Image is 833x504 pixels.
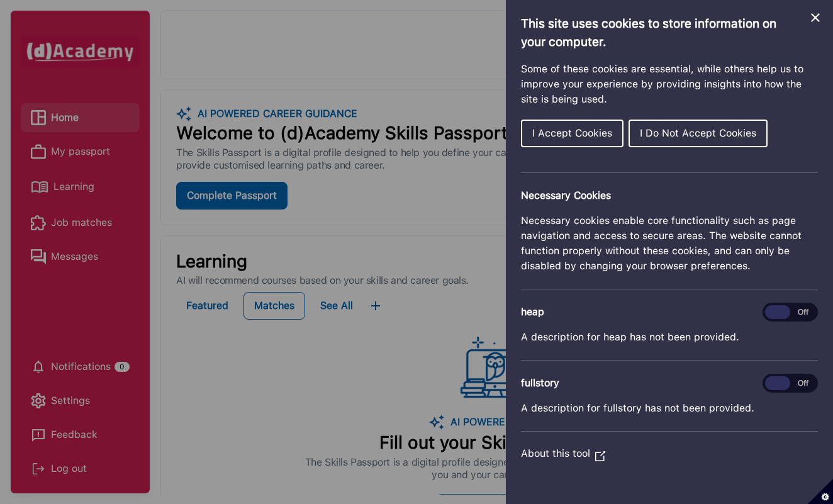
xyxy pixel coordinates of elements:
[521,305,818,320] h3: heap
[521,120,623,147] button: I Accept Cookies
[521,376,818,391] h3: fullstory
[629,120,768,147] button: I Do Not Accept Cookies
[790,376,815,390] span: Off
[521,213,818,274] p: Necessary cookies enable core functionality such as page navigation and access to secure areas. T...
[808,10,823,25] button: Close Cookie Control
[640,127,756,139] span: I Do Not Accept Cookies
[521,188,818,203] h2: Necessary Cookies
[765,376,790,390] span: On
[521,62,818,107] p: Some of these cookies are essential, while others help us to improve your experience by providing...
[765,305,790,319] span: On
[521,330,818,345] p: A description for heap has not been provided.
[790,305,815,319] span: Off
[521,447,605,459] a: About this tool
[808,479,833,504] button: Set cookie preferences
[521,401,818,416] p: A description for fullstory has not been provided.
[521,15,818,52] h1: This site uses cookies to store information on your computer.
[532,127,612,139] span: I Accept Cookies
